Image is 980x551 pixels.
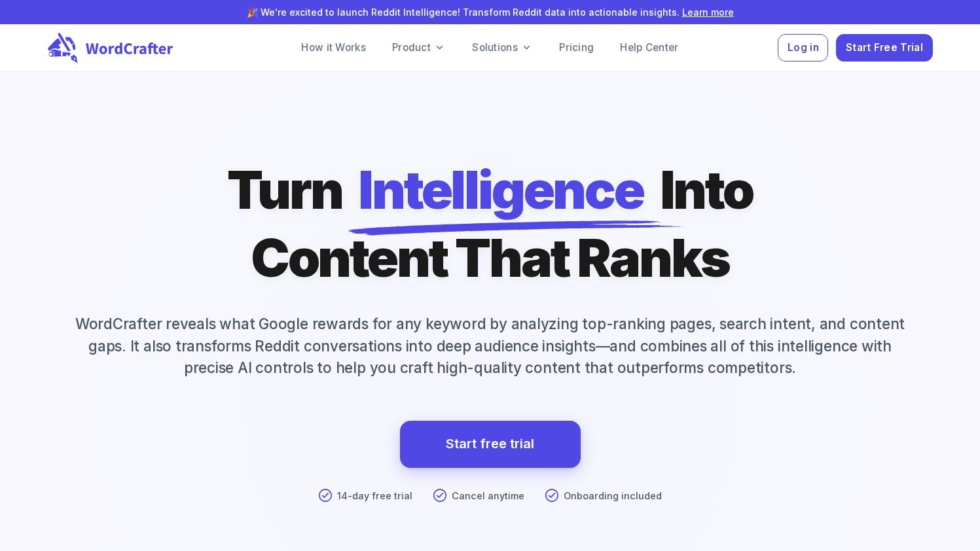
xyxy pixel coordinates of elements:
[400,421,581,468] a: Start free trial
[836,34,932,62] button: Start Free Trial
[337,489,412,503] p: 14-day free trial
[291,35,376,61] a: How it Works
[549,35,604,61] a: Pricing
[778,34,828,62] button: Log in
[609,35,689,61] a: Help Center
[382,35,456,61] a: Product
[227,156,753,292] h1: Turn Into Content That Ranks
[846,39,923,57] span: Start Free Trial
[682,7,734,18] a: Learn more
[452,489,524,503] p: Cancel anytime
[21,5,959,19] p: 🎉 We're excited to launch Reddit Intelligence! Transform Reddit data into actionable insights.
[788,39,819,57] span: Log in
[462,35,543,61] a: Solutions
[564,489,662,503] p: Onboarding included
[358,156,644,224] span: Intelligence
[48,313,933,379] p: WordCrafter reveals what Google rewards for any keyword by analyzing top-ranking pages, search in...
[446,433,534,455] a: Start free trial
